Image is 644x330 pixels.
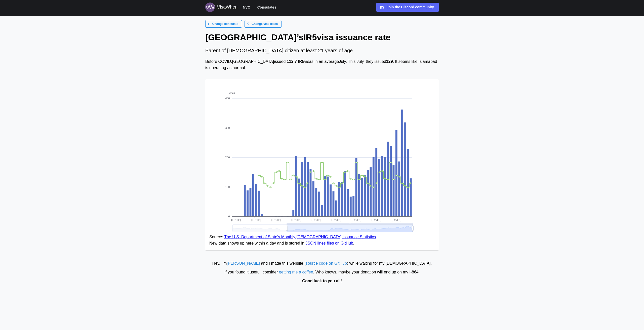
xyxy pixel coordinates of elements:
[251,218,261,222] text: [DATE]
[372,218,381,222] text: [DATE]
[209,234,435,247] figcaption: Source: . New data shows up here within a day and is stored in .
[305,241,353,245] a: JSON lines files on GitHub
[243,4,250,10] span: NVC
[255,4,278,11] button: Consulates
[225,97,230,100] text: 400
[205,47,439,55] div: Parent of [DEMOGRAPHIC_DATA] citizen at least 21 years of age
[245,20,281,28] a: Change visa class
[205,3,215,12] img: Logo for VisaWhen
[225,185,230,188] text: 100
[227,261,260,265] a: [PERSON_NAME]
[240,4,253,11] button: NVC
[351,218,361,222] text: [DATE]
[271,218,281,222] text: [DATE]
[306,261,347,265] a: source code on GitHub
[205,32,439,43] h1: [GEOGRAPHIC_DATA] ’s IR5 visa issuance rate
[205,3,237,12] a: Logo for VisaWhen VisaWhen
[257,4,276,10] span: Consulates
[205,20,242,28] a: Change consulate
[391,218,401,222] text: [DATE]
[225,156,230,159] text: 200
[332,218,341,222] text: [DATE]
[225,126,230,129] text: 300
[3,260,641,267] div: Hey, I’m and I made this website ( ) while waiting for my [DEMOGRAPHIC_DATA].
[291,218,301,222] text: [DATE]
[229,91,235,95] text: visas
[3,278,641,284] div: Good luck to you all!
[311,218,321,222] text: [DATE]
[217,4,237,11] div: VisaWhen
[205,59,439,71] div: Before COVID, [GEOGRAPHIC_DATA] issued IR5 visas in an average July . This July , they issued . I...
[279,270,313,274] a: getting me a coffee
[3,269,641,275] div: If you found it useful, consider . Who knows, maybe your donation will end up on my I‑864.
[287,59,297,64] strong: 112.7
[376,3,439,12] a: Join the Discord community
[224,235,376,239] a: The U.S. Department of State’s Monthly [DEMOGRAPHIC_DATA] Issuance Statistics
[212,20,238,27] span: Change consulate
[252,20,278,27] span: Change visa class
[386,59,393,64] strong: 129
[387,5,434,10] div: Join the Discord community
[231,218,241,222] text: [DATE]
[228,215,230,218] text: 0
